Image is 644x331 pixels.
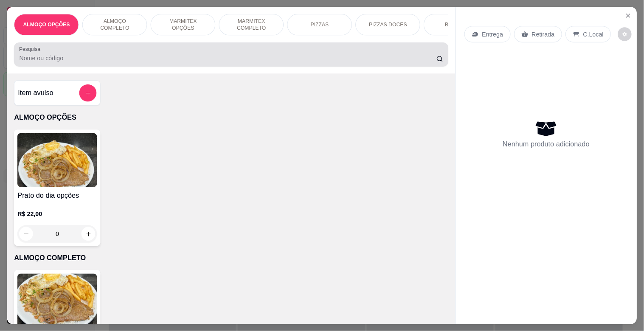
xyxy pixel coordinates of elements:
label: Pesquisa [19,45,43,53]
p: C.Local [583,30,604,39]
p: ALMOÇO COMPLETO [14,253,448,263]
p: MARMITEX OPÇÕES [158,18,208,32]
img: product-image [17,274,97,328]
h4: Item avulso [18,88,53,98]
p: ALMOÇO COMPLETO [90,18,140,32]
input: Pesquisa [19,54,436,62]
p: ALMOÇO OPÇÕES [14,112,448,123]
button: add-separate-item [79,84,97,102]
p: Retirada [532,30,555,39]
p: ALMOÇO OPÇÕES [23,21,70,28]
p: Nenhum produto adicionado [503,139,590,149]
p: PIZZAS [311,21,329,28]
h4: Prato do dia opções [17,191,97,201]
p: R$ 22,00 [17,210,97,218]
button: decrease-product-quantity [618,27,632,41]
button: Close [621,9,635,23]
p: Entrega [482,30,503,39]
p: BEBIDAS [445,21,468,28]
p: PIZZAS DOCES [369,21,407,28]
p: MARMITEX COMPLETO [226,18,276,32]
img: product-image [17,133,97,187]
